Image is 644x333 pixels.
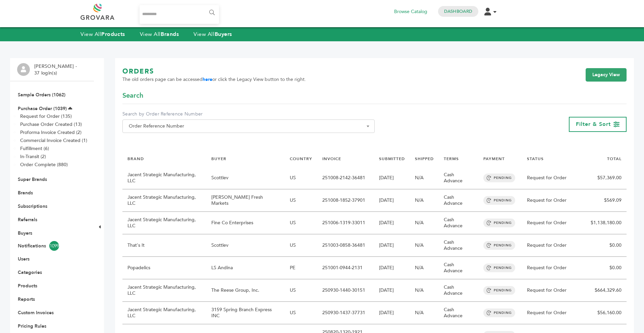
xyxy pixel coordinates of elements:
[522,212,586,234] td: Request for Order
[18,269,42,276] a: Categories
[483,241,515,250] span: PENDING
[80,31,125,38] a: View AllProducts
[122,111,375,117] label: Search by Order Reference Number
[374,257,410,279] td: [DATE]
[18,190,33,196] a: Brands
[18,310,54,316] a: Custom Invoices
[483,174,515,182] span: PENDING
[122,302,206,324] td: Jacent Strategic Manufacturing, LLC
[522,189,586,212] td: Request for Order
[122,67,306,76] h1: ORDERS
[20,153,46,160] a: In-Transit (2)
[317,279,374,302] td: 250930-1440-30151
[317,302,374,324] td: 250930-1437-37731
[410,212,439,234] td: N/A
[206,279,284,302] td: The Reese Group, Inc.
[17,63,30,76] img: profile.png
[439,234,478,257] td: Cash Advance
[285,212,317,234] td: US
[285,189,317,212] td: US
[586,257,627,279] td: $0.00
[586,167,627,189] td: $57,369.00
[18,105,67,112] a: Purchase Order (1039)
[410,167,439,189] td: N/A
[439,257,478,279] td: Cash Advance
[285,279,317,302] td: US
[410,279,439,302] td: N/A
[140,5,219,24] input: Search...
[586,279,627,302] td: $664,329.60
[586,234,627,257] td: $0.00
[20,145,49,152] a: Fulfillment (6)
[122,120,375,133] span: Order Reference Number
[18,217,37,223] a: Referrals
[483,196,515,205] span: PENDING
[206,167,284,189] td: Scottlev
[576,121,611,128] span: Filter & Sort
[122,189,206,212] td: Jacent Strategic Manufacturing, LLC
[483,219,515,227] span: PENDING
[18,256,30,262] a: Users
[317,257,374,279] td: 251001-0944-2131
[18,203,47,209] a: Subscriptions
[122,91,143,100] span: Search
[317,234,374,257] td: 251003-0858-36481
[18,296,35,302] a: Reports
[483,286,515,295] span: PENDING
[317,189,374,212] td: 251008-1852-37901
[374,302,410,324] td: [DATE]
[285,234,317,257] td: US
[439,167,478,189] td: Cash Advance
[20,113,72,120] a: Request for Order (135)
[206,302,284,324] td: 3159 Spring Branch Express INC
[483,308,515,317] span: PENDING
[285,302,317,324] td: US
[20,161,68,168] a: Order Complete (880)
[203,76,212,83] a: here
[194,31,232,38] a: View AllBuyers
[18,241,86,251] a: Notifications1099
[410,189,439,212] td: N/A
[483,264,515,272] span: PENDING
[126,122,371,131] span: Order Reference Number
[607,156,622,161] a: TOTAL
[374,167,410,189] td: [DATE]
[285,167,317,189] td: US
[586,212,627,234] td: $1,138,180.00
[415,156,434,161] a: SHIPPED
[20,137,87,144] a: Commercial Invoice Created (1)
[444,156,459,161] a: TERMS
[586,302,627,324] td: $56,160.00
[206,212,284,234] td: Fine Co Enterprises
[439,212,478,234] td: Cash Advance
[122,76,306,83] span: The old orders page can be accessed or click the Legacy View button to the right.
[122,167,206,189] td: Jacent Strategic Manufacturing, LLC
[18,283,37,289] a: Products
[20,129,82,136] a: Proforma Invoice Created (2)
[18,176,47,183] a: Super Brands
[34,63,78,76] li: [PERSON_NAME] - 37 login(s)
[522,234,586,257] td: Request for Order
[444,8,472,14] a: Dashboard
[586,189,627,212] td: $569.09
[215,31,232,38] strong: Buyers
[161,31,179,38] strong: Brands
[101,31,125,38] strong: Products
[410,302,439,324] td: N/A
[122,257,206,279] td: Popadelics
[206,189,284,212] td: [PERSON_NAME] Fresh Markets
[122,279,206,302] td: Jacent Strategic Manufacturing, LLC
[439,302,478,324] td: Cash Advance
[18,92,65,98] a: Sample Orders (1062)
[527,156,544,161] a: STATUS
[374,212,410,234] td: [DATE]
[290,156,312,161] a: COUNTRY
[140,31,179,38] a: View AllBrands
[206,257,284,279] td: LS Andina
[379,156,405,161] a: SUBMITTED
[522,257,586,279] td: Request for Order
[317,167,374,189] td: 251008-2142-36481
[322,156,341,161] a: INVOICE
[522,302,586,324] td: Request for Order
[127,156,144,161] a: BRAND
